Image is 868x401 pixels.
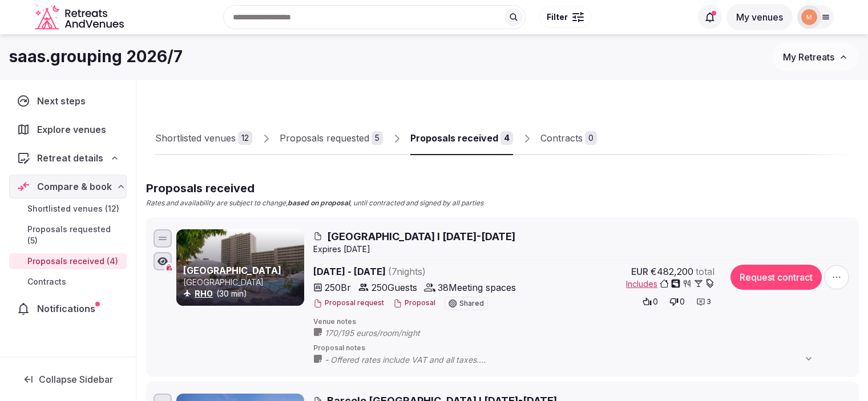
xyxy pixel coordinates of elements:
[35,5,126,30] a: Visit the homepage
[313,317,851,327] span: Venue notes
[726,4,793,30] button: My venues
[639,294,661,310] button: 0
[626,278,714,290] button: Includes
[651,265,693,278] span: €482,200
[696,265,714,278] span: total
[500,131,513,145] div: 4
[410,131,498,145] div: Proposals received
[783,51,834,63] span: My Retreats
[410,122,513,155] a: Proposals received4
[327,229,515,244] span: [GEOGRAPHIC_DATA] I [DATE]-[DATE]
[730,265,822,290] button: Request contract
[547,11,568,23] span: Filter
[653,296,658,307] span: 0
[238,131,252,145] div: 12
[325,281,351,294] span: 250 Br
[772,43,859,71] button: My Retreats
[37,151,103,165] span: Retreat details
[35,5,126,30] svg: Retreats and Venues company logo
[37,302,100,315] span: Notifications
[195,289,213,298] a: RHO
[27,203,119,214] span: Shortlisted venues (12)
[631,265,648,278] span: EUR
[585,131,597,145] div: 0
[666,294,688,310] button: 0
[183,277,302,288] p: [GEOGRAPHIC_DATA]
[37,123,111,136] span: Explore venues
[9,367,127,392] button: Collapse Sidebar
[146,180,483,196] h2: Proposals received
[9,118,127,141] a: Explore venues
[9,274,127,290] a: Contracts
[313,244,851,255] div: Expire s [DATE]
[9,46,183,68] h1: saas.grouping 2026/7
[540,131,583,145] div: Contracts
[388,266,426,277] span: ( 7 night s )
[438,281,516,294] span: 38 Meeting spaces
[325,327,443,339] span: 170/195 euros/room/night
[540,122,597,155] a: Contracts0
[313,298,384,308] button: Proposal request
[372,281,417,294] span: 250 Guests
[288,199,350,207] strong: based on proposal
[280,131,369,145] div: Proposals requested
[183,265,281,276] a: [GEOGRAPHIC_DATA]
[146,199,483,208] p: Rates and availability are subject to change, , until contracted and signed by all parties
[9,221,127,249] a: Proposals requested (5)
[155,122,252,155] a: Shortlisted venues12
[539,6,591,28] button: Filter
[706,297,711,307] span: 3
[27,256,118,267] span: Proposals received (4)
[459,300,484,307] span: Shared
[9,89,127,113] a: Next steps
[9,297,127,321] a: Notifications
[37,94,90,108] span: Next steps
[37,180,112,193] span: Compare & book
[280,122,383,155] a: Proposals requested5
[155,131,236,145] div: Shortlisted venues
[726,11,793,23] a: My venues
[39,374,113,385] span: Collapse Sidebar
[27,224,122,246] span: Proposals requested (5)
[372,131,383,145] div: 5
[325,354,825,366] span: - Offered rates include VAT and all taxes. - Meeting and breakout rooms: During set up and disman...
[9,253,127,269] a: Proposals received (4)
[183,288,302,299] div: (30 min)
[195,288,213,299] button: RHO
[393,298,435,308] button: Proposal
[27,276,66,287] span: Contracts
[801,9,817,25] img: marina
[9,201,127,217] a: Shortlisted venues (12)
[313,265,516,278] span: [DATE] - [DATE]
[313,343,851,353] span: Proposal notes
[680,296,685,307] span: 0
